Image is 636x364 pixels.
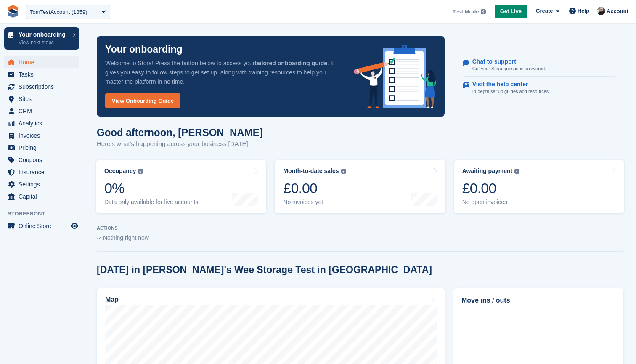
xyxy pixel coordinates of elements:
a: Your onboarding View next steps [4,27,79,50]
a: menu [4,166,79,178]
a: menu [4,81,79,93]
p: Chat to support [472,58,539,65]
a: menu [4,154,79,166]
a: Visit the help center In-depth set up guides and resources. [463,77,615,99]
span: Sites [19,93,69,105]
div: No open invoices [462,199,520,206]
div: Occupancy [104,167,136,175]
img: Tom Huddleston [597,7,605,15]
div: 0% [104,180,198,197]
div: No invoices yet [283,199,346,206]
span: Create [536,7,553,15]
a: Awaiting payment £0.00 No open invoices [454,160,624,213]
span: Online Store [19,220,69,232]
div: TomTestAccount (1859) [30,8,87,16]
h2: Move ins / outs [461,295,615,306]
img: icon-info-grey-7440780725fd019a000dd9b08b2336e03edf1995a4989e88bcd33f0948082b44.svg [138,169,143,174]
a: menu [4,93,79,105]
p: Get your Stora questions answered. [472,65,546,72]
h1: Good afternoon, [PERSON_NAME] [97,127,263,138]
a: View Onboarding Guide [105,93,180,108]
a: menu [4,220,79,232]
div: Month-to-date sales [283,167,339,175]
span: Help [578,7,589,15]
span: Home [19,56,69,68]
span: Coupons [19,154,69,166]
p: View next steps [19,39,69,46]
a: Month-to-date sales £0.00 No invoices yet [275,160,445,213]
img: icon-info-grey-7440780725fd019a000dd9b08b2336e03edf1995a4989e88bcd33f0948082b44.svg [481,9,486,14]
h2: [DATE] in [PERSON_NAME]'s Wee Storage Test in [GEOGRAPHIC_DATA] [97,264,432,276]
span: Subscriptions [19,81,69,93]
p: Welcome to Stora! Press the button below to access your . It gives you easy to follow steps to ge... [105,58,340,86]
img: icon-info-grey-7440780725fd019a000dd9b08b2336e03edf1995a4989e88bcd33f0948082b44.svg [514,169,519,174]
span: Tasks [19,69,69,80]
div: £0.00 [283,180,346,197]
p: Your onboarding [105,45,183,54]
div: £0.00 [462,180,520,197]
span: Nothing right now [103,234,149,241]
a: Occupancy 0% Data only available for live accounts [96,160,266,213]
p: Here's what's happening across your business [DATE] [97,139,263,149]
a: menu [4,117,79,129]
div: Data only available for live accounts [104,199,198,206]
p: ACTIONS [97,226,623,231]
strong: tailored onboarding guide [254,60,327,66]
span: Analytics [19,117,69,129]
p: Visit the help center [472,81,543,88]
img: icon-info-grey-7440780725fd019a000dd9b08b2336e03edf1995a4989e88bcd33f0948082b44.svg [341,169,346,174]
span: Settings [19,178,69,190]
img: onboarding-info-6c161a55d2c0e0a8cae90662b2fe09162a5109e8cc188191df67fb4f79e88e88.svg [354,45,436,108]
span: Invoices [19,130,69,141]
span: Capital [19,191,69,202]
a: menu [4,105,79,117]
a: menu [4,142,79,154]
a: Get Live [495,5,527,19]
h2: Map [105,296,119,303]
a: menu [4,178,79,190]
span: Insurance [19,166,69,178]
span: CRM [19,105,69,117]
span: Account [607,7,628,16]
span: Storefront [8,210,84,218]
a: Preview store [69,221,79,231]
a: menu [4,69,79,80]
a: Chat to support Get your Stora questions answered. [463,54,615,77]
img: blank_slate_check_icon-ba018cac091ee9be17c0a81a6c232d5eb81de652e7a59be601be346b1b6ddf79.svg [97,236,101,240]
p: In-depth set up guides and resources. [472,88,550,95]
span: Pricing [19,142,69,154]
span: Test Mode [452,8,479,16]
span: Get Live [500,7,522,16]
a: menu [4,191,79,202]
p: Your onboarding [19,32,69,37]
a: menu [4,130,79,141]
a: menu [4,56,79,68]
img: stora-icon-8386f47178a22dfd0bd8f6a31ec36ba5ce8667c1dd55bd0f319d3a0aa187defe.svg [7,5,19,18]
div: Awaiting payment [462,167,513,175]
